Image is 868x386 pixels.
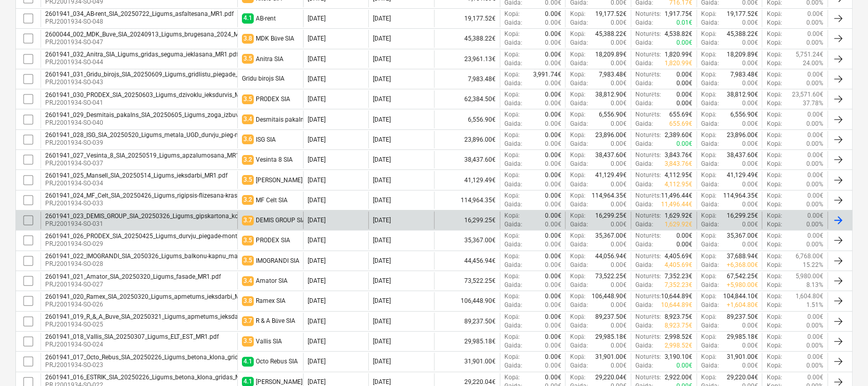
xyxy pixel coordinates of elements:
[434,30,500,47] div: 45,388.22€
[635,110,661,119] p: Noturēts :
[533,70,561,79] p: 3,991.74€
[570,50,585,59] p: Kopā :
[611,180,627,189] p: 0.00€
[256,55,284,63] div: Anitra SIA
[308,177,326,184] div: [DATE]
[701,131,716,140] p: Kopā :
[545,59,561,68] p: 0.00€
[766,160,782,168] p: Kopā :
[504,50,520,59] p: Kopā :
[766,131,782,140] p: Kopā :
[766,18,782,27] p: Kopā :
[242,34,254,44] span: 3.8
[545,171,561,180] p: 0.00€
[545,151,561,160] p: 0.00€
[766,120,782,128] p: Kopā :
[726,30,758,38] p: 45,388.22€
[669,110,692,119] p: 655.69€
[807,131,823,140] p: 0.00€
[796,50,823,59] p: 5,751.24€
[803,59,823,68] p: 24.00%
[730,70,758,79] p: 7,983.48€
[545,131,561,140] p: 0.00€
[308,156,326,163] div: [DATE]
[504,90,520,99] p: Kopā :
[308,75,326,83] div: [DATE]
[256,116,318,123] div: Desmitais pakalns SIA
[45,91,258,99] div: 2601941_030_PRODEX_SIA_20250603_Ligums_dzivoklu_ieksdurvis_MR1.pdf
[742,180,758,189] p: 0.00€
[545,110,561,119] p: 0.00€
[545,79,561,88] p: 0.00€
[434,50,500,68] div: 23,961.13€
[611,79,627,88] p: 0.00€
[545,191,561,200] p: 0.00€
[807,191,823,200] p: 0.00€
[665,180,692,189] p: 4,112.95€
[701,10,716,18] p: Kopā :
[766,38,782,47] p: Kopā :
[742,38,758,47] p: 0.00€
[726,211,758,220] p: 16,299.25€
[742,79,758,88] p: 0.00€
[434,231,500,249] div: 35,367.00€
[308,116,326,123] div: [DATE]
[611,18,627,27] p: 0.00€
[595,90,627,99] p: 38,812.90€
[676,140,692,148] p: 0.00€
[373,15,391,22] div: [DATE]
[701,110,716,119] p: Kopā :
[635,151,661,160] p: Noturēts :
[635,160,653,168] p: Gaida :
[545,18,561,27] p: 0.00€
[766,171,782,180] p: Kopā :
[701,151,716,160] p: Kopā :
[45,38,277,47] p: PRJ2001934-SO-047
[504,171,520,180] p: Kopā :
[701,140,719,148] p: Gaida :
[595,30,627,38] p: 45,388.22€
[373,156,391,163] div: [DATE]
[807,151,823,160] p: 0.00€
[570,99,588,108] p: Gaida :
[373,55,391,63] div: [DATE]
[595,151,627,160] p: 38,437.60€
[434,292,500,310] div: 106,448.90€
[545,38,561,47] p: 0.00€
[45,131,286,139] div: 2601941_028_ISG_SIA_20250520_Ligums_metala_UGD_durvju_pieg-montaza_MR1.pdf
[701,99,719,108] p: Gaida :
[434,70,500,88] div: 7,983.48€
[504,180,522,189] p: Gaida :
[701,171,716,180] p: Kopā :
[45,58,238,67] p: PRJ2001934-SO-044
[669,120,692,128] p: 655.69€
[635,200,653,209] p: Gaida :
[256,95,290,103] div: PRODEX SIA
[806,140,823,148] p: 0.00%
[635,131,661,140] p: Noturēts :
[665,131,692,140] p: 2,389.60€
[570,30,585,38] p: Kopā :
[504,160,522,168] p: Gaida :
[434,151,500,168] div: 38,437.60€
[256,177,303,184] div: Mansell SIA
[545,160,561,168] p: 0.00€
[807,70,823,79] p: 0.00€
[665,50,692,59] p: 1,820.99€
[570,59,588,68] p: Gaida :
[545,211,561,220] p: 0.00€
[595,171,627,180] p: 41,129.49€
[570,180,588,189] p: Gaida :
[701,38,719,47] p: Gaida :
[665,171,692,180] p: 4,112.95€
[242,75,285,83] div: Grīdu birojs SIA
[308,15,326,22] div: [DATE]
[308,55,326,63] div: [DATE]
[545,200,561,209] p: 0.00€
[45,111,268,119] div: 2601941_029_Desmitais_pakalns_SIA_20250605_Ligums_zoga_izbuve_MR1.pdf
[806,160,823,168] p: 0.00%
[635,211,661,220] p: Noturēts :
[726,171,758,180] p: 41,129.49€
[723,191,758,200] p: 114,964.35€
[676,70,692,79] p: 0.00€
